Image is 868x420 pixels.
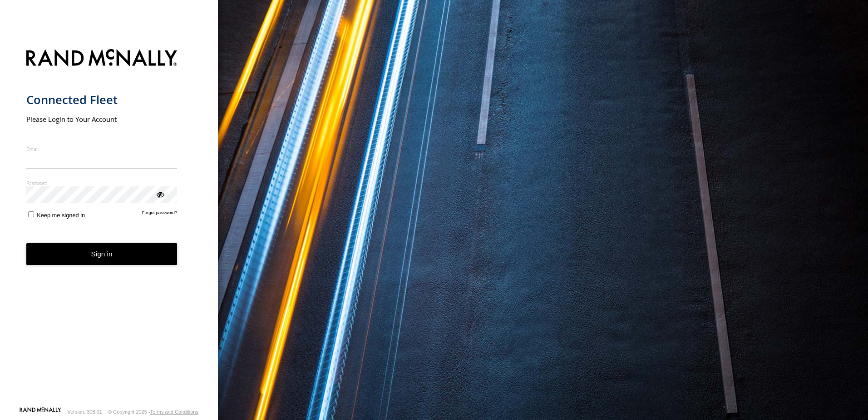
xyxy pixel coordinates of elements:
[26,145,178,152] label: Email
[68,409,102,415] div: Version: 308.01
[108,409,198,415] div: © Copyright 2025 -
[26,180,178,186] label: Password
[28,211,34,217] input: Keep me signed in
[26,115,178,124] h2: Please Login to Your Account
[155,190,164,199] div: ViewPassword
[37,212,85,219] span: Keep me signed in
[26,47,178,70] img: Rand McNally
[20,407,61,416] a: Visit our Website
[26,243,178,265] button: Sign in
[26,92,178,107] h1: Connected Fleet
[26,44,192,406] form: main
[142,210,178,219] a: Forgot password?
[150,409,198,415] a: Terms and Conditions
